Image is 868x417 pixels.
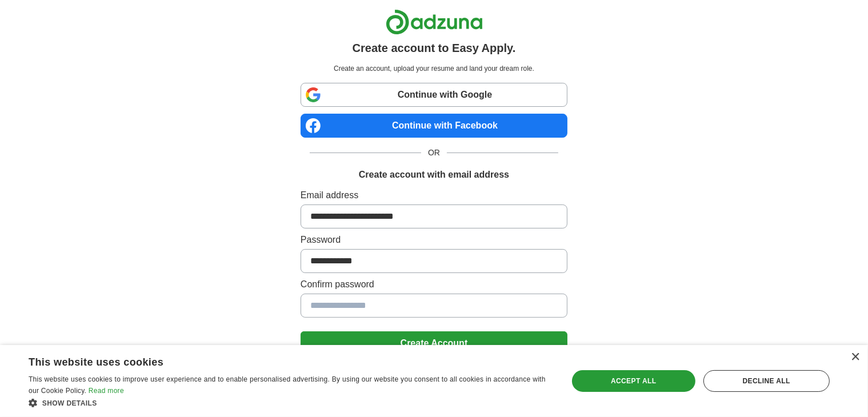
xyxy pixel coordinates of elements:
div: Decline all [703,370,830,392]
label: Email address [301,189,567,202]
h1: Create account to Easy Apply. [353,39,516,57]
img: Adzuna logo [386,9,483,35]
span: Show details [42,399,97,407]
div: Accept all [572,370,695,392]
div: This website uses cookies [29,352,523,369]
p: Create an account, upload your resume and land your dream role. [303,63,565,74]
div: Show details [29,397,552,408]
a: Read more, opens a new window [89,387,124,395]
div: Close [851,353,859,362]
span: OR [421,147,447,159]
label: Confirm password [301,278,567,291]
a: Continue with Google [301,83,567,107]
span: This website uses cookies to improve user experience and to enable personalised advertising. By u... [29,375,546,395]
label: Password [301,233,567,247]
a: Continue with Facebook [301,114,567,138]
h1: Create account with email address [359,168,509,182]
button: Create Account [301,331,567,355]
